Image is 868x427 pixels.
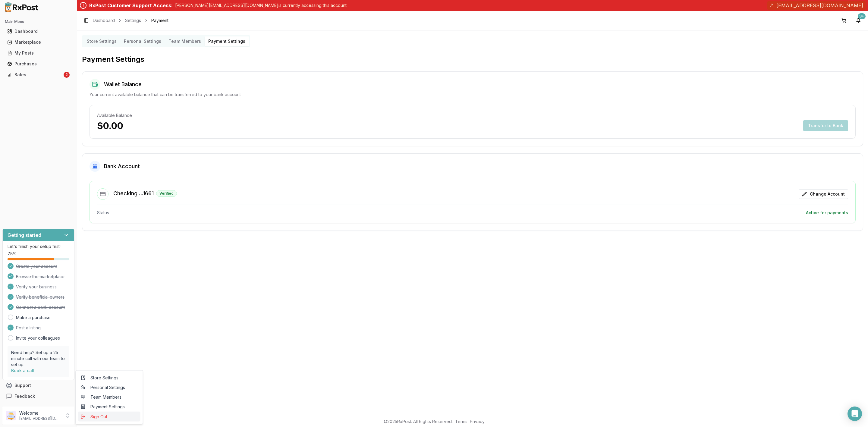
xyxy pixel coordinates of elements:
[81,404,138,410] span: Payment Settings
[82,55,863,64] h2: Payment Settings
[8,231,41,239] h3: Getting started
[2,37,74,47] button: Marketplace
[64,72,70,78] div: 2
[5,37,72,48] a: Marketplace
[151,17,168,24] span: Payment
[16,294,64,300] span: Verify beneficial owners
[848,407,862,421] div: Open Intercom Messenger
[11,350,66,368] p: Need help? Set up a 25 minute call with our team to set up.
[113,189,154,198] h3: Checking ...1661
[14,393,35,399] span: Feedback
[19,416,61,421] p: [EMAIL_ADDRESS][DOMAIN_NAME]
[165,36,205,46] button: Team Members
[2,391,74,402] button: Feedback
[2,27,74,36] button: Dashboard
[81,375,138,381] span: Store Settings
[78,373,140,383] a: Store Settings
[455,419,467,424] a: Terms
[93,17,168,24] nav: breadcrumb
[8,251,17,257] span: 75 %
[799,189,848,199] button: Change Account
[2,70,74,80] button: Sales2
[858,13,866,19] div: 9+
[8,243,69,250] p: Let's finish your setup first!
[6,411,16,420] img: User avatar
[205,36,249,46] button: Payment Settings
[776,2,863,9] span: [EMAIL_ADDRESS][DOMAIN_NAME]
[81,414,138,420] span: Sign Out
[16,263,57,269] span: Create your account
[81,385,138,391] span: Personal Settings
[97,210,109,216] div: Status
[2,48,74,58] button: My Posts
[16,304,65,310] span: Connect a bank account
[7,39,70,45] div: Marketplace
[78,412,140,422] button: Sign Out
[120,36,165,46] button: Personal Settings
[89,2,173,9] div: RxPost Customer Support Access:
[16,274,64,280] span: Browse the marketplace
[11,368,34,373] a: Book a call
[97,120,123,131] p: $0.00
[2,2,41,12] img: RxPost Logo
[5,19,72,24] h2: Main Menu
[83,36,120,46] button: Store Settings
[81,394,138,400] span: Team Members
[806,210,848,216] div: Active for payments
[470,419,485,424] a: Privacy
[5,69,72,80] a: Sales2
[16,284,57,290] span: Verify your business
[7,50,70,56] div: My Posts
[125,17,141,24] a: Settings
[16,315,51,321] a: Make a purchase
[7,28,70,34] div: Dashboard
[93,17,115,24] a: Dashboard
[5,26,72,37] a: Dashboard
[78,402,140,412] a: Payment Settings
[5,58,72,69] a: Purchases
[5,48,72,58] a: My Posts
[16,325,41,331] span: Post a listing
[2,59,74,69] button: Purchases
[16,335,60,341] a: Invite your colleagues
[854,16,863,25] button: 9+
[78,392,140,402] a: Team Members
[78,383,140,392] a: Personal Settings
[104,80,142,89] h2: Wallet Balance
[175,2,348,8] p: [PERSON_NAME][EMAIL_ADDRESS][DOMAIN_NAME] is currently accessing this account.
[104,162,140,171] h2: Bank Account
[156,190,177,197] div: Verified
[97,112,848,118] div: Available Balance
[7,61,70,67] div: Purchases
[2,380,74,391] button: Support
[90,92,856,98] div: Your current available balance that can be transferred to your bank account
[7,72,62,78] div: Sales
[19,410,61,416] p: Welcome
